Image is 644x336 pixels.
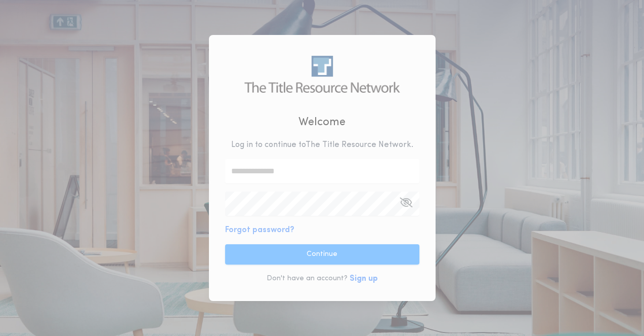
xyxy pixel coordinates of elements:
img: logo [244,56,400,93]
p: Don't have an account? [267,274,348,284]
p: Log in to continue to The Title Resource Network . [231,139,413,151]
button: Continue [225,244,419,265]
button: Forgot password? [225,224,294,236]
h2: Welcome [298,114,346,131]
button: Sign up [350,273,378,285]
